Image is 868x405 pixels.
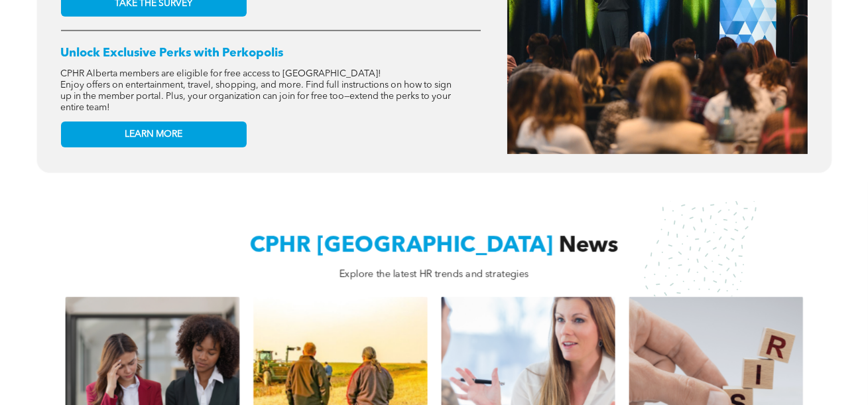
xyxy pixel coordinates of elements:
[61,121,247,147] a: LEARN MORE
[339,270,528,280] span: Explore the latest HR trends and strategies
[249,235,553,257] span: CPHR [GEOGRAPHIC_DATA]
[559,235,619,257] span: News
[125,129,182,140] span: LEARN MORE
[61,47,284,59] span: Unlock Exclusive Perks with Perkopolis
[61,69,382,78] span: CPHR Alberta members are eligible for free access to [GEOGRAPHIC_DATA]!
[61,80,452,112] span: Enjoy offers on entertainment, travel, shopping, and more. Find full instructions on how to sign ...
